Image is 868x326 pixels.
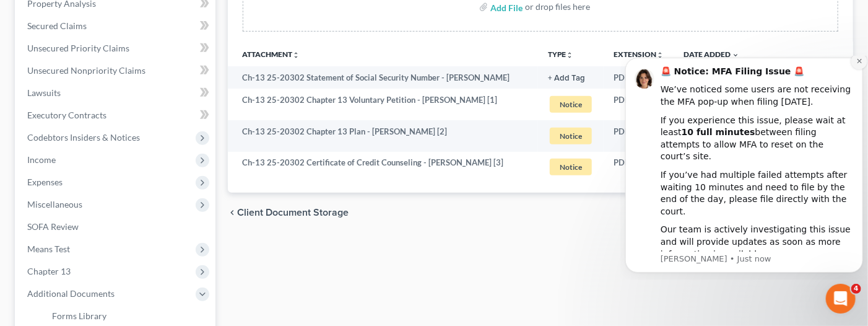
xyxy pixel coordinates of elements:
[550,128,592,144] span: Notice
[293,51,300,59] i: unfold_more
[548,74,585,82] button: + Add Tag
[25,27,108,40] img: logo
[604,66,674,89] td: PDF
[25,88,223,109] p: Hi there!
[550,96,592,113] span: Notice
[238,208,349,218] span: Client Document Storage
[27,20,87,31] span: Secured Claims
[17,15,215,37] a: Secured Claims
[548,126,594,146] a: Notice
[525,1,591,13] div: or drop files here
[228,89,539,120] td: Ch-13 25-20302 Chapter 13 Voluntary Petition - [PERSON_NAME] [1]
[550,159,592,175] span: Notice
[656,51,664,59] i: unfold_more
[27,243,55,252] span: Home
[684,50,739,59] a: Date Added expand_more
[243,50,300,59] a: Attachmentunfold_more
[180,20,204,45] img: Profile image for Emma
[27,65,145,76] span: Unsecured Nonpriority Claims
[228,66,539,89] td: Ch-13 25-20302 Statement of Social Security Number - [PERSON_NAME]
[18,205,230,229] button: Search for help
[548,157,594,177] a: Notice
[165,212,248,262] button: Help
[25,169,207,182] div: We'll be back online [DATE]
[27,288,115,299] span: Additional Documents
[103,243,145,252] span: Messages
[27,266,71,276] span: Chapter 13
[228,120,539,152] td: Ch-13 25-20302 Chapter 13 Plan - [PERSON_NAME] [2]
[228,208,349,218] button: chevron_left Client Document Storage
[156,20,181,45] img: Profile image for Sara
[228,152,539,183] td: Ch-13 25-20302 Certificate of Credit Counseling - [PERSON_NAME] [3]
[826,284,856,314] iframe: Intercom live chat
[548,72,594,84] a: + Add Tag
[27,221,79,232] span: SOFA Review
[228,208,238,218] i: chevron_left
[27,110,106,120] span: Executory Contracts
[196,243,216,252] span: Help
[213,20,235,42] div: Close
[27,154,56,165] span: Income
[17,216,215,238] a: SOFA Review
[27,177,63,187] span: Expenses
[620,56,868,280] iframe: Intercom notifications message
[132,20,157,45] img: Profile image for James
[548,51,573,59] button: TYPEunfold_more
[17,82,215,104] a: Lawsuits
[17,37,215,59] a: Unsecured Priority Claims
[27,244,70,254] span: Means Test
[25,109,223,130] p: How can we help?
[27,87,61,98] span: Lawsuits
[12,146,235,193] div: Send us a messageWe'll be back online [DATE]
[851,284,861,294] span: 4
[604,89,674,120] td: PDF
[17,104,215,126] a: Executory Contracts
[604,120,674,152] td: PDF
[27,132,140,143] span: Codebtors Insiders & Notices
[548,94,594,115] a: Notice
[614,50,664,59] a: Extensionunfold_more
[25,211,100,224] span: Search for help
[27,199,82,209] span: Miscellaneous
[604,152,674,183] td: PDF
[82,212,165,262] button: Messages
[17,59,215,82] a: Unsecured Nonpriority Claims
[25,156,207,169] div: Send us a message
[566,51,573,59] i: unfold_more
[52,311,106,321] span: Forms Library
[732,51,739,59] i: expand_more
[27,43,129,53] span: Unsecured Priority Claims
